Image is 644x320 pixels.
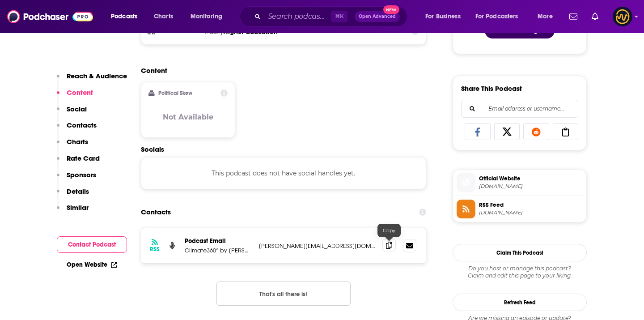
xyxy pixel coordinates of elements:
[148,29,201,34] h3: Education Level
[141,204,171,221] h2: Contacts
[359,14,396,19] span: Open Advanced
[457,200,583,218] a: RSS Feed[DOMAIN_NAME]
[57,154,100,171] button: Rate Card
[479,175,583,183] span: Official Website
[479,201,583,209] span: RSS Feed
[57,137,88,154] button: Charts
[67,105,87,113] p: Social
[465,123,491,140] a: Share on Facebook
[469,100,571,117] input: Email address or username...
[613,7,632,26] span: Logged in as LowerStreet
[588,9,602,24] a: Show notifications dropdown
[67,203,89,212] p: Similar
[425,10,461,23] span: For Business
[148,9,178,24] a: Charts
[141,66,419,75] h2: Content
[150,246,160,253] h3: RSS
[355,11,400,22] button: Open AdvancedNew
[453,265,587,272] span: Do you host or manage this podcast?
[216,282,351,306] button: Nothing here.
[67,137,88,146] p: Charts
[204,28,223,35] span: Mostly
[479,209,583,216] span: api.substack.com
[377,224,401,237] div: Copy
[494,123,520,140] a: Share on X/Twitter
[111,10,137,23] span: Podcasts
[185,237,252,245] p: Podcast Email
[57,72,127,88] button: Reach & Audience
[7,8,93,25] img: Podchaser - Follow, Share and Rate Podcasts
[67,88,93,97] p: Content
[141,145,426,154] h2: Socials
[141,157,426,189] div: This podcast does not have social handles yet.
[453,265,587,279] div: Claim and edit this page to your liking.
[461,84,522,93] h3: Share This Podcast
[105,9,149,24] button: open menu
[523,123,549,140] a: Share on Reddit
[67,261,117,269] a: Open Website
[185,247,252,254] p: Climate360° by [PERSON_NAME] and [PERSON_NAME]
[419,9,472,24] button: open menu
[479,183,583,190] span: climate360.substack.com
[191,10,222,23] span: Monitoring
[57,105,87,121] button: Social
[223,28,278,35] span: Higher Education
[67,187,89,196] p: Details
[566,9,581,24] a: Show notifications dropdown
[248,6,416,27] div: Search podcasts, credits, & more...
[538,10,553,23] span: More
[57,88,93,105] button: Content
[57,187,89,204] button: Details
[264,9,331,24] input: Search podcasts, credits, & more...
[57,203,89,220] button: Similar
[470,9,531,24] button: open menu
[383,5,399,14] span: New
[57,121,97,137] button: Contacts
[461,100,578,118] div: Search followers
[67,72,127,80] p: Reach & Audience
[163,113,213,121] h3: Not Available
[57,171,96,187] button: Sponsors
[331,11,347,22] span: ⌘ K
[531,9,564,24] button: open menu
[57,236,127,253] button: Contact Podcast
[259,242,375,250] p: [PERSON_NAME][EMAIL_ADDRESS][DOMAIN_NAME]
[67,171,96,179] p: Sponsors
[453,294,587,311] button: Refresh Feed
[553,123,579,140] a: Copy Link
[67,154,100,162] p: Rate Card
[67,121,97,129] p: Contacts
[613,7,632,26] button: Show profile menu
[613,7,632,26] img: User Profile
[184,9,234,24] button: open menu
[475,10,518,23] span: For Podcasters
[154,10,173,23] span: Charts
[453,244,587,261] button: Claim This Podcast
[457,173,583,192] a: Official Website[DOMAIN_NAME]
[158,90,192,96] h2: Political Skew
